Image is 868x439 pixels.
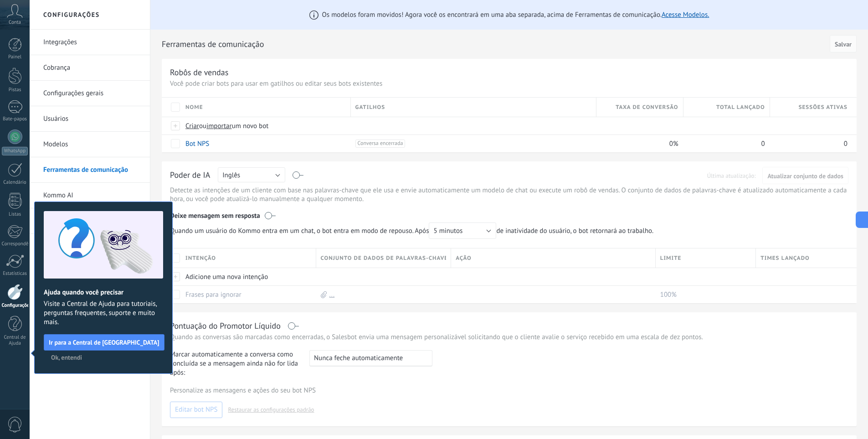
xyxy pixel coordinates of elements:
[44,288,123,297] font: Ajuda quando você precisar
[322,10,662,19] font: Os modelos foram movidos! Agora você os encontrará em uma aba separada, acima de Ferramentas de c...
[43,10,100,19] font: Configurações
[170,350,298,377] font: Marcar automaticamente a conversa como concluída se a mensagem ainda não for lida após:
[222,171,240,180] font: Inglês
[170,186,847,203] font: Detecte as intenções de um cliente com base nas palavras-chave que ele usa e envie automaticament...
[170,79,382,88] font: Você pode criar bots para usar em gatilhos ou editar seus bots existentes
[2,302,32,309] font: Configurações
[43,183,141,208] a: Kommo AI
[185,290,241,299] a: Frases para ignorar
[4,148,26,154] font: WhatsApp
[660,290,677,299] font: 100%
[760,255,810,262] font: Times lançado
[30,132,150,157] li: Modelos
[844,139,847,148] font: 0
[616,104,678,111] font: Taxa de conversão
[30,30,150,55] li: Integrações
[3,116,27,122] font: Bate-papos
[49,338,159,346] font: Ir para a Central de [GEOGRAPHIC_DATA]
[355,104,385,111] font: Gatilhos
[170,386,316,395] font: Personalize as mensagens e ações do seu bot NPS
[43,114,68,123] font: Usuários
[185,255,216,262] font: Intenção
[43,89,103,98] font: Configurações gerais
[835,40,852,48] font: Salvar
[660,255,682,262] font: Limite
[185,122,199,130] font: Criar
[185,273,268,281] font: Adicione uma nova intenção
[170,170,210,180] font: Poder de IA
[30,106,150,132] li: Usuários
[669,139,678,148] font: 0%
[596,135,678,152] div: 0%
[47,351,86,364] button: Ok, entendi
[232,122,269,130] font: um novo bot
[218,167,285,182] button: Inglês
[321,255,448,262] font: Conjunto de dados de palavras-chave
[43,165,128,174] font: Ferramentas de comunicação
[496,227,653,235] font: de inatividade do usuário, o bot retornará ao trabalho.
[43,81,141,106] a: Configurações gerais
[30,183,150,208] li: Kommo AI
[30,55,150,81] li: Cobrança
[3,179,26,186] font: Calendário
[43,63,70,72] font: Cobrança
[51,353,82,362] font: Ok, entendi
[170,333,703,341] font: Quando as conversas são marcadas como encerradas, o Salesbot envia uma mensagem personalizável so...
[30,81,150,106] li: Configurações gerais
[656,286,752,303] div: 100%
[761,139,765,148] font: 0
[770,135,847,152] div: 0
[329,290,335,299] a: ...
[43,106,141,132] a: Usuários
[170,320,281,331] font: Pontuação do Promotor Líquido
[206,122,232,130] font: importar
[662,10,709,19] a: Acesse Modelos.
[43,38,77,46] font: Integrações
[43,30,141,55] a: Integrações
[456,255,471,262] font: Ação
[162,39,264,49] font: Ferramentas de comunicação
[43,132,141,157] a: Modelos
[170,67,228,77] font: Robôs de vendas
[30,157,150,183] li: Ferramentas de comunicação
[43,140,68,149] font: Modelos
[170,212,260,220] font: Deixe mensagem sem resposta
[2,241,37,247] font: Correspondência
[9,19,21,26] font: Conta
[199,122,206,130] font: ou
[314,354,403,362] font: Nunca feche automaticamente
[716,104,765,111] font: Total lançado
[170,227,429,235] font: Quando um usuário do Kommo entra em um chat, o bot entra em modo de repouso. Após
[429,222,496,239] button: 5 minutos
[44,300,157,326] font: Visite a Central de Ajuda para tutoriais, perguntas frequentes, suporte e muito mais.
[44,334,164,351] button: Ir para a Central de [GEOGRAPHIC_DATA]
[9,87,21,93] font: Pistas
[43,191,73,200] font: Kommo AI
[830,35,857,52] button: Salvar
[185,139,209,148] a: Bot NPS
[8,54,21,60] font: Painel
[4,334,26,346] font: Central de Ajuda
[799,104,847,111] font: Sessões ativas
[43,157,141,183] a: Ferramentas de comunicação
[683,135,765,152] div: 0
[43,55,141,81] a: Cobrança
[433,227,462,235] font: 5 minutos
[9,211,21,217] font: Listas
[185,104,203,111] font: Nome
[3,270,27,277] font: Estatísticas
